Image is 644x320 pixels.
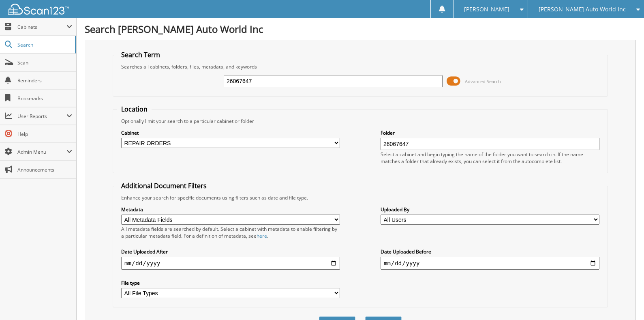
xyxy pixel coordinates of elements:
span: Cabinets [17,24,66,30]
span: Bookmarks [17,95,72,102]
span: Help [17,131,72,137]
label: Metadata [121,206,340,213]
span: [PERSON_NAME] [464,7,509,12]
img: scan123-logo-white.svg [8,4,69,15]
span: Search [17,41,71,48]
input: start [121,257,340,270]
div: All metadata fields are searched by default. Select a cabinet with metadata to enable filtering b... [121,226,340,239]
label: Date Uploaded Before [381,248,599,255]
label: Date Uploaded After [121,248,340,255]
div: Searches all cabinets, folders, files, metadata, and keywords [117,63,603,70]
span: [PERSON_NAME] Auto World Inc [539,7,626,12]
span: Advanced Search [465,78,501,84]
label: Cabinet [121,129,340,136]
label: Uploaded By [381,206,599,213]
span: Scan [17,59,72,66]
legend: Location [117,105,152,114]
span: Announcements [17,166,72,173]
div: Enhance your search for specific documents using filters such as date and file type. [117,194,603,201]
span: Reminders [17,77,72,84]
div: Optionally limit your search to a particular cabinet or folder [117,118,603,125]
span: Admin Menu [17,148,66,155]
label: File type [121,279,340,286]
legend: Search Term [117,50,164,59]
legend: Additional Document Filters [117,181,211,190]
span: User Reports [17,113,66,120]
h1: Search [PERSON_NAME] Auto World Inc [85,22,636,36]
input: end [381,257,599,270]
a: here [257,232,267,239]
label: Folder [381,129,599,136]
div: Select a cabinet and begin typing the name of the folder you want to search in. If the name match... [381,151,599,165]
